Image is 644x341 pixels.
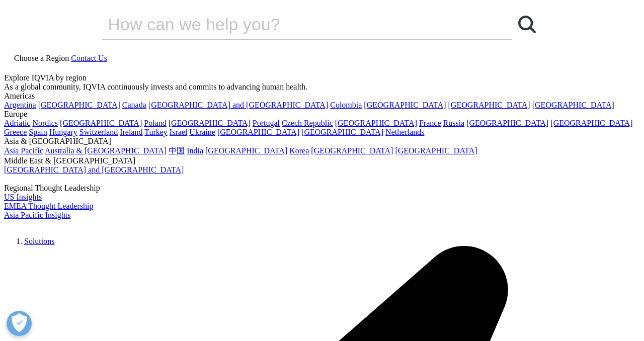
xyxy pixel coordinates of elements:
[512,9,542,39] a: 搜索
[169,119,251,127] a: [GEOGRAPHIC_DATA]
[4,92,640,101] div: Americas
[14,54,69,62] span: Choose a Region
[4,165,184,174] a: [GEOGRAPHIC_DATA] and [GEOGRAPHIC_DATA]
[205,146,287,155] a: [GEOGRAPHIC_DATA]
[4,101,36,109] a: Argentina
[71,54,107,62] a: Contact Us
[32,119,58,127] a: Nordics
[4,137,640,146] div: Asia & [GEOGRAPHIC_DATA]
[4,156,640,165] div: Middle East & [GEOGRAPHIC_DATA]
[144,128,168,136] a: Turkey
[289,146,309,155] a: Korea
[122,101,146,109] a: Canada
[4,146,43,155] a: Asia Pacific
[448,101,530,109] a: [GEOGRAPHIC_DATA]
[443,119,465,127] a: Russia
[217,128,299,136] a: [GEOGRAPHIC_DATA]
[385,128,424,136] a: Netherlands
[120,128,142,136] a: Ireland
[60,119,142,127] a: [GEOGRAPHIC_DATA]
[4,119,30,127] a: Adriatic
[253,119,280,127] a: Portugal
[4,211,70,219] a: Asia Pacific Insights
[189,128,215,136] a: Ukraine
[532,101,614,109] a: [GEOGRAPHIC_DATA]
[49,128,77,136] a: Hungary
[148,101,328,109] a: [GEOGRAPHIC_DATA] and [GEOGRAPHIC_DATA]
[7,311,32,336] button: 打开偏好
[4,193,42,201] a: US Insights
[301,128,383,136] a: [GEOGRAPHIC_DATA]
[282,119,333,127] a: Czech Republic
[4,128,27,136] a: Greece
[169,146,185,155] a: 中国
[330,101,362,109] a: Colombia
[144,119,166,127] a: Poland
[466,119,548,127] a: [GEOGRAPHIC_DATA]
[364,101,446,109] a: [GEOGRAPHIC_DATA]
[4,184,640,193] div: Regional Thought Leadership
[38,101,120,109] a: [GEOGRAPHIC_DATA]
[419,119,441,127] a: France
[4,73,640,82] div: Explore IQVIA by region
[45,146,167,155] a: Australia & [GEOGRAPHIC_DATA]
[395,146,477,155] a: [GEOGRAPHIC_DATA]
[4,110,640,119] div: Europe
[24,237,54,245] a: Solutions
[79,128,118,136] a: Switzerland
[4,82,640,92] div: As a global community, IQVIA continuously invests and commits to advancing human health.
[29,128,47,136] a: Spain
[518,16,536,33] svg: Search
[311,146,393,155] a: [GEOGRAPHIC_DATA]
[335,119,417,127] a: [GEOGRAPHIC_DATA]
[4,202,93,210] a: EMEA Thought Leadership
[102,9,484,39] input: 搜索
[187,146,203,155] a: India
[550,119,632,127] a: [GEOGRAPHIC_DATA]
[170,128,188,136] a: Israel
